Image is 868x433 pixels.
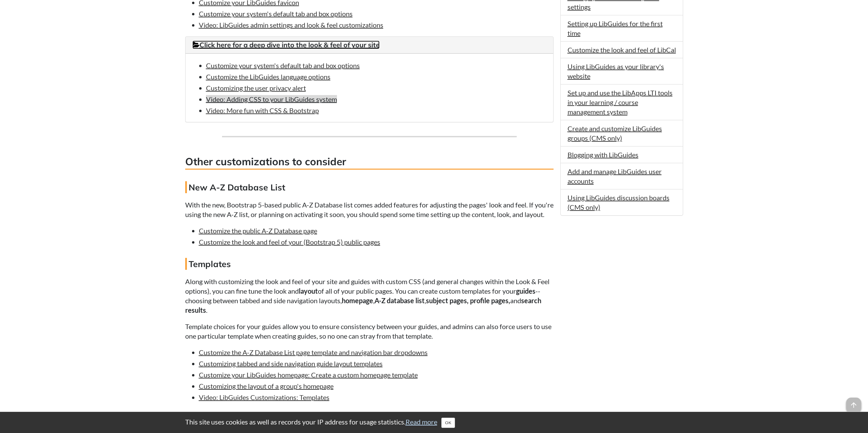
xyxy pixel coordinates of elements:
a: Customize the look and feel of your (Bootstrap 5) public pages [199,238,380,246]
a: Setting up LibGuides for the first time [568,19,663,37]
a: Click here for a deep dive into the look & feel of your site [192,41,380,49]
a: Using LibGuides as your library's website [568,62,664,80]
h4: Templates [185,258,554,270]
a: Customize the A-Z Database List page template and navigation bar dropdowns [199,348,428,356]
a: Video: LibGuides Customizations: Templates [199,393,329,401]
a: arrow_upward [846,398,861,406]
strong: guides [516,287,535,295]
a: Customizing tabbed and side navigation guide layout templates [199,359,383,368]
a: Video: More fun with CSS & Bootstrap [206,106,319,114]
a: Customize your system's default tab and box options [206,61,360,69]
h3: Other customizations to consider [185,154,554,170]
a: Customize your system's default tab and box options [199,10,353,18]
strong: search results [185,296,541,314]
strong: homepage [342,296,373,305]
button: Close [441,418,455,428]
a: Customize your LibGuides homepage: Create a custom homepage template [199,371,418,379]
a: Blogging with LibGuides [568,151,638,159]
div: This site uses cookies as well as records your IP address for usage statistics. [178,417,690,428]
p: With the new, Bootstrap 5-based public A-Z Database list comes added features for adjusting the p... [185,200,554,219]
a: Customizing the user privacy alert [206,84,306,92]
a: Read more [406,418,437,426]
a: Customize the look and feel of LibCal [568,46,676,54]
a: Add and manage LibGuides user accounts [568,167,662,185]
a: Customize the LibGuides language options [206,73,330,81]
p: Along with customizing the look and feel of your site and guides with custom CSS (and general cha... [185,277,554,315]
a: Customizing the layout of a group's homepage [199,382,334,390]
strong: layout [299,287,318,295]
a: Video: Adding CSS to your LibGuides system [206,95,337,103]
strong: subject pages, profile pages, [426,296,510,305]
a: Using LibGuides discussion boards (CMS only) [568,194,670,211]
a: Set up and use the LibApps LTI tools in your learning / course management system [568,89,673,116]
span: arrow_upward [846,398,861,413]
a: Customize the public A-Z Database page [199,227,317,235]
a: Video: LibGuides admin settings and look & feel customizations [199,21,383,29]
a: Create and customize LibGuides groups (CMS only) [568,124,662,142]
strong: A-Z database list [374,296,425,305]
p: Template choices for your guides allow you to ensure consistency between your guides, and admins ... [185,322,554,341]
h4: New A-Z Database List [185,181,554,193]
